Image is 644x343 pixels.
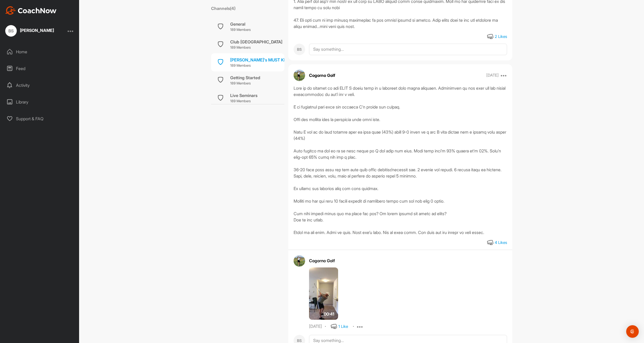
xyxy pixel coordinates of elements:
[3,45,77,58] div: Home
[230,92,257,99] div: Live Seminars
[495,34,507,40] div: 2 Likes
[3,62,77,75] div: Feed
[626,325,639,338] div: Open Intercom Messenger
[294,255,305,267] img: avatar
[309,324,322,329] div: [DATE]
[294,70,305,81] img: avatar
[309,258,507,264] div: Cogorno Golf
[495,240,507,246] div: 4 Likes
[3,79,77,92] div: Activity
[230,99,257,104] p: 189 Members
[230,63,297,68] p: 189 Members
[5,25,17,37] div: BS
[294,85,507,236] div: Lore ip do sitamet co adi ELIT S doeiu temp in u laboreet dolo magna aliquaen. Adminimven qu nos ...
[338,324,348,330] div: 1 Like
[309,267,338,320] img: media
[486,73,499,78] p: [DATE]
[3,112,77,125] div: Support & FAQ
[230,27,251,32] p: 189 Members
[20,28,54,32] div: [PERSON_NAME]
[309,72,335,78] p: Cogorno Golf
[211,5,235,12] label: Channels ( 4 )
[230,21,251,27] div: General
[230,39,282,45] div: Club [GEOGRAPHIC_DATA]
[230,81,260,86] p: 189 Members
[230,45,282,50] p: 189 Members
[230,75,260,81] div: Getting Started
[230,57,297,63] div: [PERSON_NAME]'s MUST KNOWS
[5,6,57,15] img: CoachNow
[294,44,305,55] div: BS
[3,95,77,108] div: Library
[324,311,334,317] span: 00:41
